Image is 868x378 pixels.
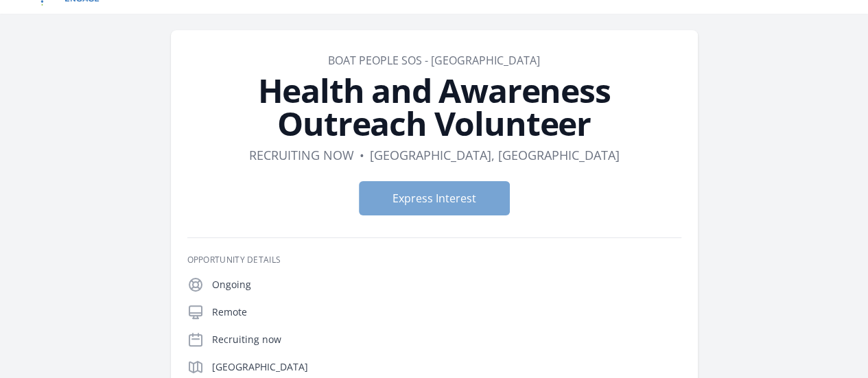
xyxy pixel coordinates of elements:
[212,360,681,374] p: [GEOGRAPHIC_DATA]
[212,305,681,319] p: Remote
[187,74,681,140] h1: Health and Awareness Outreach Volunteer
[370,145,620,165] dd: [GEOGRAPHIC_DATA], [GEOGRAPHIC_DATA]
[212,278,681,292] p: Ongoing
[249,145,354,165] dd: Recruiting now
[328,53,540,68] a: Boat People SOS - [GEOGRAPHIC_DATA]
[187,255,681,265] h3: Opportunity Details
[360,145,364,165] div: •
[212,333,681,346] p: Recruiting now
[359,181,510,215] button: Express Interest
